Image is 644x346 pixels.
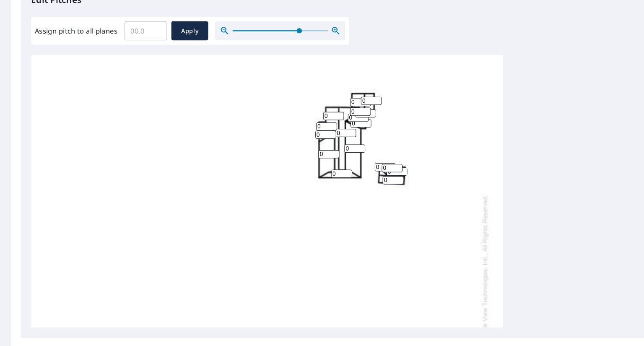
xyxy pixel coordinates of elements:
p: You can track the status of your order on the page. [20,337,245,344]
input: 00.0 [120,18,161,42]
label: Assign pitch to all planes [34,25,114,35]
button: Apply [166,21,201,39]
span: Apply [172,25,195,35]
a: Order History [148,336,187,344]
